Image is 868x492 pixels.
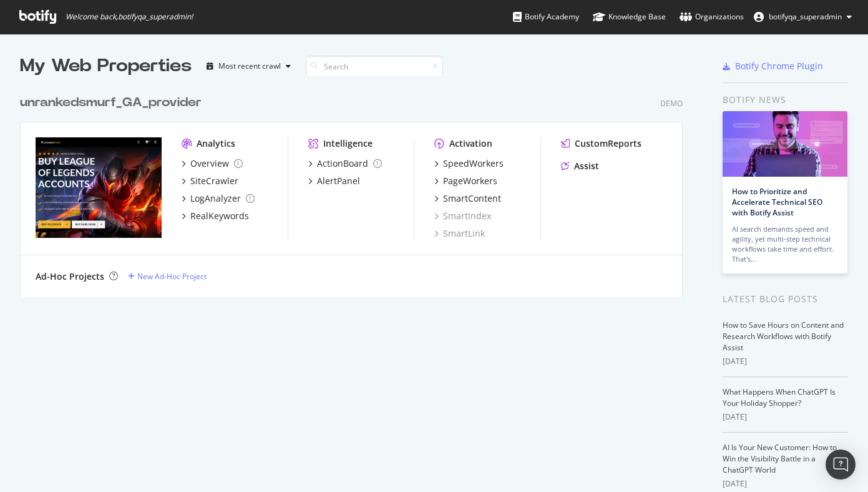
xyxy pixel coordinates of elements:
[137,271,207,282] div: New Ad-Hoc Project
[182,210,249,222] a: RealKeywords
[306,56,443,77] input: Search
[182,175,238,187] a: SiteCrawler
[36,137,162,239] img: unrankedsmurf_GA_provider
[575,137,641,150] div: CustomReports
[20,79,693,297] div: grid
[182,157,243,170] a: Overview
[680,11,744,23] div: Organizations
[317,175,360,187] div: AlertPanel
[723,93,848,107] div: Botify news
[744,7,862,27] button: botifyqa_superadmin
[723,442,837,475] a: AI Is Your New Customer: How to Win the Visibility Battle in a ChatGPT World
[723,356,848,367] div: [DATE]
[723,386,836,408] a: What Happens When ChatGPT Is Your Holiday Shopper?
[732,186,822,218] a: How to Prioritize and Accelerate Technical SEO with Botify Assist
[769,11,842,22] span: botifyqa_superadmin
[434,175,497,187] a: PageWorkers
[323,137,373,150] div: Intelligence
[723,292,848,306] div: Latest Blog Posts
[308,175,360,187] a: AlertPanel
[202,56,296,76] button: Most recent crawl
[826,450,856,480] div: Open Intercom Messenger
[723,478,848,490] div: [DATE]
[449,137,492,150] div: Activation
[434,210,491,222] a: SmartIndex
[574,160,599,172] div: Assist
[593,11,666,23] div: Knowledge Base
[317,157,368,170] div: ActionBoard
[190,175,238,187] div: SiteCrawler
[723,111,847,177] img: How to Prioritize and Accelerate Technical SEO with Botify Assist
[308,157,382,170] a: ActionBoard
[218,62,281,70] div: Most recent crawl
[20,94,202,112] div: unrankedsmurf_GA_provider
[190,192,241,205] div: LogAnalyzer
[190,157,229,170] div: Overview
[735,60,823,72] div: Botify Chrome Plugin
[36,270,104,283] div: Ad-Hoc Projects
[443,192,501,205] div: SmartContent
[561,137,641,150] a: CustomReports
[190,210,249,222] div: RealKeywords
[723,320,844,353] a: How to Save Hours on Content and Research Workflows with Botify Assist
[20,94,207,112] a: unrankedsmurf_GA_provider
[723,411,848,423] div: [DATE]
[443,175,497,187] div: PageWorkers
[197,137,235,150] div: Analytics
[182,192,255,205] a: LogAnalyzer
[732,224,838,264] div: AI search demands speed and agility, yet multi-step technical workflows take time and effort. Tha...
[128,271,207,282] a: New Ad-Hoc Project
[513,11,579,23] div: Botify Academy
[561,160,599,172] a: Assist
[20,54,192,79] div: My Web Properties
[434,227,485,240] a: SmartLink
[66,12,193,22] span: Welcome back, botifyqa_superadmin !
[723,60,823,72] a: Botify Chrome Plugin
[660,98,683,109] div: Demo
[434,157,504,170] a: SpeedWorkers
[434,192,501,205] a: SmartContent
[443,157,504,170] div: SpeedWorkers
